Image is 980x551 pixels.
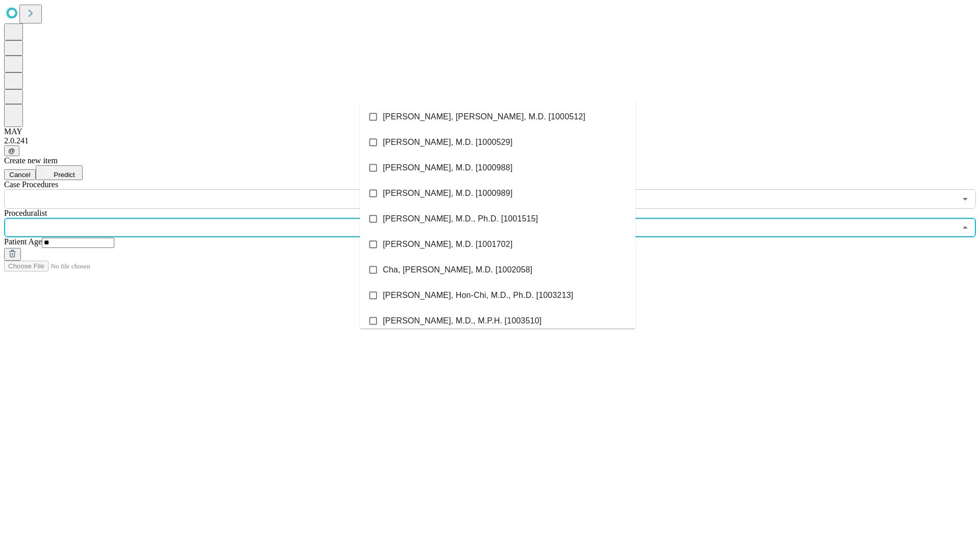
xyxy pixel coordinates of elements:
[4,156,58,165] span: Create new item
[383,162,512,174] span: [PERSON_NAME], M.D. [1000988]
[383,213,538,225] span: [PERSON_NAME], M.D., Ph.D. [1001515]
[383,187,512,199] span: [PERSON_NAME], M.D. [1000989]
[383,136,512,148] span: [PERSON_NAME], M.D. [1000529]
[4,145,19,156] button: @
[4,136,976,145] div: 2.0.241
[383,289,573,302] span: [PERSON_NAME], Hon-Chi, M.D., Ph.D. [1003213]
[383,238,512,251] span: [PERSON_NAME], M.D. [1001702]
[4,169,36,180] button: Cancel
[4,180,58,189] span: Scheduled Procedure
[36,165,83,180] button: Predict
[4,127,976,136] div: MAY
[54,171,75,179] span: Predict
[383,111,585,123] span: [PERSON_NAME], [PERSON_NAME], M.D. [1000512]
[9,171,31,179] span: Cancel
[958,192,972,206] button: Open
[383,264,532,276] span: Cha, [PERSON_NAME], M.D. [1002058]
[8,147,15,155] span: @
[4,237,42,246] span: Patient Age
[4,209,47,217] span: Proceduralist
[958,220,972,235] button: Close
[383,315,542,327] span: [PERSON_NAME], M.D., M.P.H. [1003510]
